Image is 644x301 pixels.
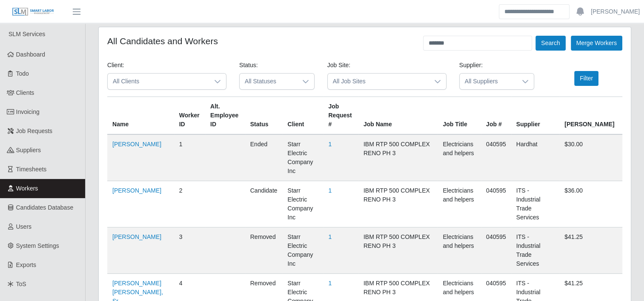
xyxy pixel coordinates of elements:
[107,36,218,46] h4: All Candidates and Workers
[9,31,45,37] span: SLM Services
[438,181,481,227] td: Electricians and helpers
[571,36,622,51] button: Merge Workers
[107,61,124,70] label: Client:
[12,7,54,17] img: SLM Logo
[459,61,483,70] label: Supplier:
[112,233,161,240] a: [PERSON_NAME]
[328,280,332,287] a: 1
[16,128,53,134] span: Job Requests
[16,108,40,115] span: Invoicing
[16,223,32,230] span: Users
[239,61,258,70] label: Status:
[323,97,358,135] th: Job Request #
[328,74,429,89] span: All Job Sites
[438,227,481,274] td: Electricians and helpers
[559,97,622,135] th: [PERSON_NAME]
[438,97,481,135] th: Job Title
[358,181,438,227] td: IBM RTP 500 COMPLEX RENO PH 3
[16,51,46,58] span: Dashboard
[174,97,205,135] th: Worker ID
[358,134,438,181] td: IBM RTP 500 COMPLEX RENO PH 3
[245,134,283,181] td: ended
[283,227,323,274] td: Starr Electric Company Inc
[16,89,34,96] span: Clients
[16,147,41,153] span: Suppliers
[499,4,570,19] input: Search
[112,141,161,148] a: [PERSON_NAME]
[16,70,29,77] span: Todo
[16,281,26,287] span: ToS
[358,227,438,274] td: IBM RTP 500 COMPLEX RENO PH 3
[328,141,332,148] a: 1
[511,97,559,135] th: Supplier
[16,166,47,173] span: Timesheets
[328,233,332,240] a: 1
[511,181,559,227] td: ITS - Industrial Trade Services
[108,74,209,89] span: All Clients
[358,97,438,135] th: Job Name
[438,134,481,181] td: Electricians and helpers
[283,97,323,135] th: Client
[283,134,323,181] td: Starr Electric Company Inc
[16,261,36,268] span: Exports
[205,97,245,135] th: Alt. Employee ID
[460,74,517,89] span: All Suppliers
[511,134,559,181] td: Hardhat
[481,227,511,274] td: 040595
[559,134,622,181] td: $30.00
[107,97,174,135] th: Name
[16,242,59,249] span: System Settings
[535,36,565,51] button: Search
[591,7,640,16] a: [PERSON_NAME]
[245,227,283,274] td: removed
[16,204,74,211] span: Candidates Database
[112,187,161,194] a: [PERSON_NAME]
[559,181,622,227] td: $36.00
[245,97,283,135] th: Status
[481,181,511,227] td: 040595
[559,227,622,274] td: $41.25
[574,71,598,86] button: Filter
[283,181,323,227] td: Starr Electric Company Inc
[240,74,297,89] span: All Statuses
[327,61,350,70] label: Job Site:
[16,185,38,192] span: Workers
[245,181,283,227] td: candidate
[511,227,559,274] td: ITS - Industrial Trade Services
[174,134,205,181] td: 1
[481,97,511,135] th: Job #
[328,187,332,194] a: 1
[174,181,205,227] td: 2
[174,227,205,274] td: 3
[481,134,511,181] td: 040595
